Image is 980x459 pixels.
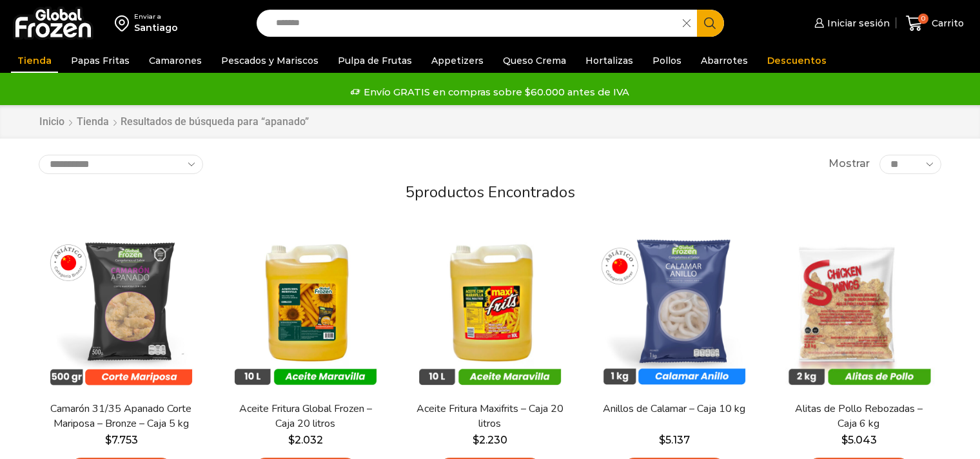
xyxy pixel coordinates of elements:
a: Inicio [39,115,65,130]
span: productos encontrados [415,182,575,202]
a: Anillos de Calamar – Caja 10 kg [600,402,749,416]
span: $ [105,434,112,446]
button: Search button [697,10,724,37]
div: Santiago [134,21,178,34]
a: Hortalizas [579,48,640,73]
a: Camarón 31/35 Apanado Corte Mariposa – Bronze – Caja 5 kg [47,402,195,431]
span: $ [473,434,479,446]
a: Pescados y Mariscos [215,48,325,73]
span: 5 [406,182,415,202]
img: address-field-icon.svg [115,12,134,34]
bdi: 7.753 [105,434,138,446]
a: Iniciar sesión [811,10,890,36]
a: Queso Crema [496,48,573,73]
a: Camarones [142,48,208,73]
span: $ [288,434,295,446]
a: Pulpa de Frutas [331,48,418,73]
span: Mostrar [828,157,870,171]
a: Tienda [76,115,110,130]
h1: Resultados de búsqueda para “apanado” [121,115,309,128]
span: Iniciar sesión [824,17,890,30]
bdi: 2.032 [288,434,323,446]
a: Aceite Fritura Global Frozen – Caja 20 litros [231,402,380,431]
a: Appetizers [425,48,490,73]
span: Carrito [928,17,964,30]
bdi: 2.230 [473,434,507,446]
a: Alitas de Pollo Rebozadas – Caja 6 kg [785,402,933,431]
bdi: 5.043 [841,434,877,446]
span: 0 [918,14,928,24]
a: Papas Fritas [64,48,136,73]
a: Tienda [11,48,58,73]
a: Pollos [646,48,688,73]
a: Abarrotes [694,48,754,73]
nav: Breadcrumb [39,115,309,130]
a: Aceite Fritura Maxifrits – Caja 20 litros [416,402,564,431]
span: $ [841,434,848,446]
bdi: 5.137 [659,434,690,446]
select: Pedido de la tienda [39,155,203,174]
a: Descuentos [761,48,833,73]
div: Enviar a [134,12,178,21]
span: $ [659,434,665,446]
a: 0 Carrito [903,8,967,39]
